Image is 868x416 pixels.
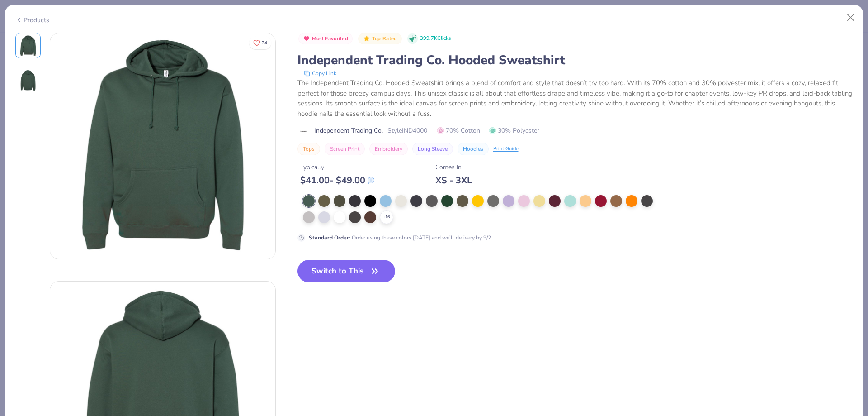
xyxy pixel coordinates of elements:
[15,15,49,25] div: Products
[297,260,396,282] button: Switch to This
[312,36,348,41] span: Most Favorited
[249,36,271,49] button: Like
[262,41,267,45] span: 34
[325,143,365,155] button: Screen Print
[437,126,480,135] span: 70% Cotton
[297,52,853,69] div: Independent Trading Co. Hooded Sweatshirt
[383,214,390,220] span: + 16
[303,35,310,42] img: Most Favorited sort
[458,143,489,155] button: Hoodies
[16,171,17,196] img: User generated content
[297,143,320,155] button: Tops
[17,35,39,57] img: Front
[369,143,408,155] button: Embroidery
[420,35,451,43] span: 399.7K Clicks
[435,175,472,186] div: XS - 3XL
[363,35,370,42] img: Top Rated sort
[309,234,350,241] strong: Standard Order :
[842,9,859,26] button: Close
[16,137,17,161] img: User generated content
[297,78,853,119] div: The Independent Trading Co. Hooded Sweatshirt brings a blend of comfort and style that doesn’t tr...
[309,234,492,242] div: Order using these colors [DATE] and we’ll delivery by 9/2.
[489,126,539,135] span: 30% Polyester
[387,126,427,135] span: Style IND4000
[50,33,275,259] img: Front
[314,126,383,135] span: Independent Trading Co.
[298,33,353,45] button: Badge Button
[372,36,397,41] span: Top Rated
[300,163,374,172] div: Typically
[301,69,339,78] button: copy to clipboard
[16,102,17,127] img: User generated content
[297,128,310,135] img: brand logo
[300,175,374,186] div: $ 41.00 - $ 49.00
[493,145,519,153] div: Print Guide
[17,69,39,91] img: Back
[358,33,401,45] button: Badge Button
[435,163,472,172] div: Comes In
[412,143,453,155] button: Long Sleeve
